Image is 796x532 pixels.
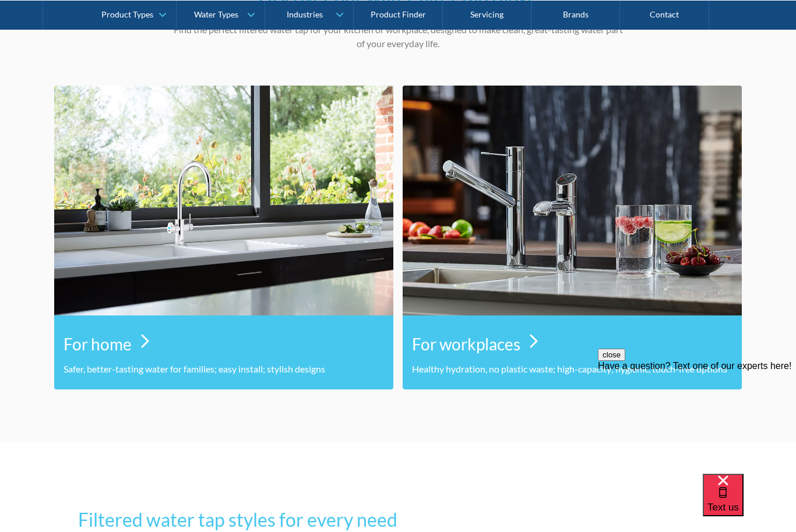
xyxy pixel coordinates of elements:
h3: For workplaces [412,332,520,356]
div: Industries [287,9,323,19]
div: Water Types [194,9,238,19]
div: Product Types [101,9,153,19]
a: For homeSafer, better-tasting water for families; easy install; stylish designs [54,86,393,389]
p: Find the perfect filtered water tap for your kitchen or workplace, designed to make clean, great-... [171,23,625,51]
iframe: podium webchat widget prompt [598,349,796,488]
a: For workplacesHealthy hydration, no plastic waste; high-capacity; hygienic, touch-free options [403,86,742,389]
p: Safer, better-tasting water for families; easy install; stylish designs [64,362,384,376]
p: Healthy hydration, no plastic waste; high-capacity; hygienic, touch-free options [412,362,732,376]
iframe: podium webchat widget bubble [703,474,796,532]
h3: For home [64,332,132,356]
